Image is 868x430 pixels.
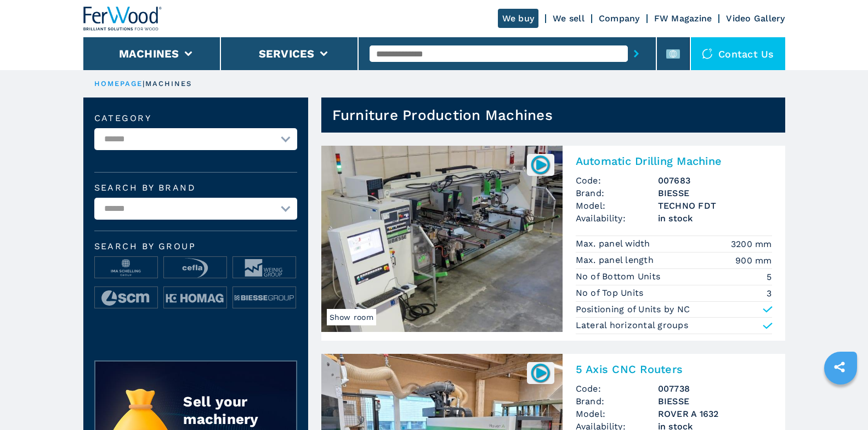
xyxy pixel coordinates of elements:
[658,187,772,199] h3: BIESSE
[327,309,376,325] span: Show room
[826,353,853,381] a: sharethis
[145,79,192,89] p: machines
[576,254,657,266] p: Max. panel length
[576,408,658,420] span: Model:
[94,242,297,251] span: Search by group
[576,271,663,283] p: No of Bottom Units
[576,187,658,199] span: Brand:
[658,382,772,395] h3: 007738
[95,257,157,279] img: image
[735,254,772,267] em: 900 mm
[233,257,296,279] img: image
[321,146,563,332] img: Automatic Drilling Machine BIESSE TECHNO FDT
[530,362,551,383] img: 007738
[702,48,713,59] img: Contact us
[498,9,539,28] a: We buy
[576,154,772,168] h2: Automatic Drilling Machine
[726,13,785,24] a: Video Gallery
[576,238,653,250] p: Max. panel width
[576,303,690,316] p: Positioning of Units by NC
[658,408,772,420] h3: ROVER A 1632
[658,395,772,408] h3: BIESSE
[658,212,772,225] span: in stock
[576,174,658,187] span: Code:
[576,212,658,225] span: Availability:
[321,146,785,341] a: Automatic Drilling Machine BIESSE TECHNO FDTShow room007683Automatic Drilling MachineCode:007683B...
[658,199,772,212] h3: TECHNO FDT
[95,287,157,309] img: image
[654,13,712,24] a: FW Magazine
[530,154,551,175] img: 007683
[576,395,658,408] span: Brand:
[691,37,785,70] div: Contact us
[576,199,658,212] span: Model:
[628,41,645,66] button: submit-button
[164,287,226,309] img: image
[821,381,860,422] iframe: Chat
[553,13,585,24] a: We sell
[731,238,772,250] em: 3200 mm
[576,287,646,299] p: No of Top Units
[259,47,315,60] button: Services
[94,114,297,123] label: Category
[143,79,145,88] span: |
[119,47,179,60] button: Machines
[332,106,553,124] h1: Furniture Production Machines
[576,382,658,395] span: Code:
[94,79,143,88] a: HOMEPAGE
[599,13,640,24] a: Company
[164,257,226,279] img: image
[576,363,772,376] h2: 5 Axis CNC Routers
[767,287,771,300] em: 3
[83,7,162,31] img: Ferwood
[233,287,296,309] img: image
[576,319,688,331] p: Lateral horizontal groups
[658,174,772,187] h3: 007683
[94,184,297,192] label: Search by brand
[767,271,771,283] em: 5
